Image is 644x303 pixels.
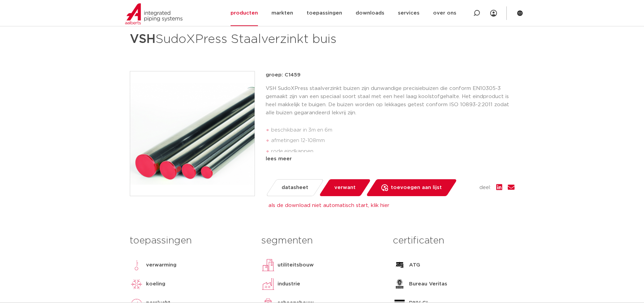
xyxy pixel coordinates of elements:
img: industrie [261,277,275,291]
h3: segmenten [261,234,383,248]
span: toevoegen aan lijst [391,182,442,193]
p: industrie [278,280,300,288]
p: Bureau Veritas [409,280,447,288]
span: verwant [334,182,356,193]
h1: SudoXPress Staalverzinkt buis [130,29,384,49]
p: ATG [409,261,420,269]
li: afmetingen 12-108mm [271,135,515,146]
a: verwant [318,179,371,196]
p: verwarming [146,261,176,269]
li: rode eindkappen [271,146,515,157]
img: koeling [130,277,143,291]
p: groep: C1459 [266,71,515,79]
p: VSH SudoXPress staalverzinkt buizen zijn dunwandige precisiebuizen die conform EN10305-3 gemaakt ... [266,85,515,117]
h3: certificaten [393,234,514,248]
p: utiliteitsbouw [278,261,314,269]
a: als de download niet automatisch start, klik hier [268,203,389,208]
img: Bureau Veritas [393,277,406,291]
span: deel: [479,184,491,192]
img: utiliteitsbouw [261,258,275,272]
img: ATG [393,258,406,272]
img: verwarming [130,258,143,272]
img: Product Image for VSH SudoXPress Staalverzinkt buis [130,71,255,196]
span: datasheet [282,182,308,193]
h3: toepassingen [130,234,251,248]
div: lees meer [266,155,515,163]
li: beschikbaar in 3m en 6m [271,125,515,136]
p: koeling [146,280,165,288]
a: datasheet [265,179,324,196]
strong: VSH [130,33,156,45]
